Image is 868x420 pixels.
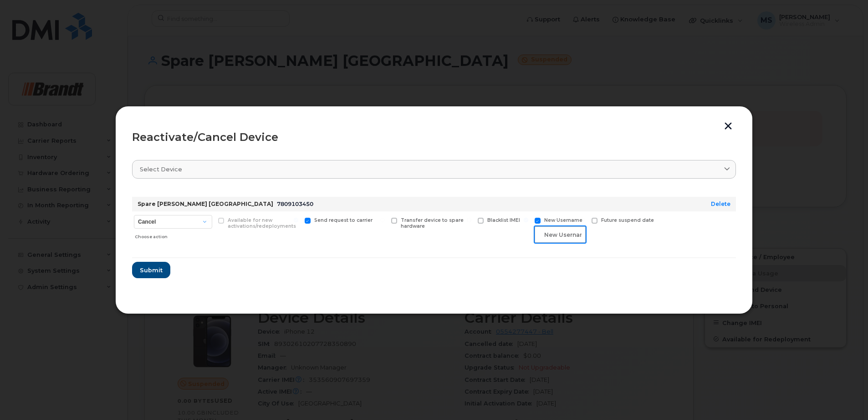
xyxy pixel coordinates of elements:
[228,217,296,229] span: Available for new activations/redeployments
[581,218,585,222] input: Future suspend date
[601,217,654,223] span: Future suspend date
[524,218,528,222] input: New Username
[135,230,212,240] div: Choose action
[314,217,373,223] span: Send request to carrier
[207,218,212,222] input: Available for new activations/redeployments
[294,218,298,222] input: Send request to carrier
[467,218,471,222] input: Blacklist IMEI
[132,262,170,278] button: Submit
[138,200,273,207] strong: Spare [PERSON_NAME] [GEOGRAPHIC_DATA]
[140,266,163,275] span: Submit
[277,200,313,207] span: 7809103450
[401,217,464,229] span: Transfer device to spare hardware
[535,226,586,243] input: New Username
[544,217,582,223] span: New Username
[132,132,736,143] div: Reactivate/Cancel Device
[140,165,182,174] span: Select device
[711,200,730,207] a: Delete
[380,218,385,222] input: Transfer device to spare hardware
[132,160,736,179] a: Select device
[487,217,520,223] span: Blacklist IMEI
